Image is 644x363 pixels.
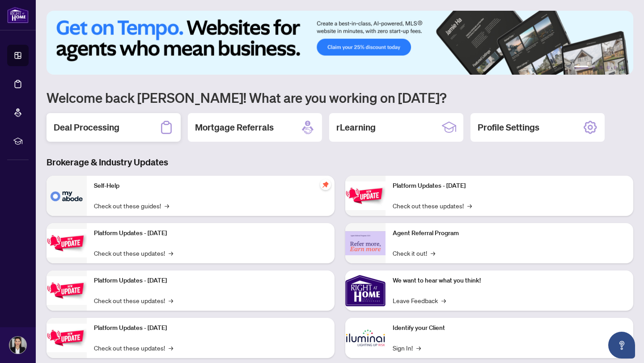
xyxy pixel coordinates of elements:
button: 1 [574,66,589,69]
button: 2 [592,66,596,69]
button: 6 [621,66,624,69]
p: Agent Referral Program [393,228,626,238]
a: Check it out!→ [393,248,435,258]
span: → [165,201,169,211]
a: Sign In!→ [393,343,421,353]
img: Self-Help [47,176,87,216]
p: Platform Updates - [DATE] [393,181,626,191]
button: 5 [614,66,617,69]
h3: Brokerage & Industry Updates [47,156,633,169]
img: Platform Updates - September 16, 2025 [47,229,87,257]
button: 3 [599,66,603,69]
img: Slide 0 [47,11,633,75]
button: 4 [606,66,610,69]
p: Platform Updates - [DATE] [94,276,327,286]
img: Platform Updates - July 8, 2025 [47,324,87,352]
a: Check out these updates!→ [393,201,472,211]
a: Check out these updates!→ [94,343,173,353]
a: Check out these guides!→ [94,201,169,211]
img: We want to hear what you think! [345,270,386,311]
a: Check out these updates!→ [94,295,173,305]
img: Platform Updates - June 23, 2025 [345,181,386,210]
p: Platform Updates - [DATE] [94,228,327,238]
span: → [169,248,173,258]
p: We want to hear what you think! [393,276,626,286]
h2: Deal Processing [54,121,119,134]
span: → [169,343,173,353]
p: Identify your Client [393,323,626,333]
img: Profile Icon [9,337,26,354]
a: Leave Feedback→ [393,295,446,305]
h2: Profile Settings [478,121,539,134]
span: → [169,295,173,305]
span: → [431,248,435,258]
span: → [416,343,421,353]
span: pushpin [320,179,331,190]
span: → [467,201,472,211]
a: Check out these updates!→ [94,248,173,258]
p: Self-Help [94,181,327,191]
h2: Mortgage Referrals [195,121,274,134]
img: Platform Updates - July 21, 2025 [47,276,87,304]
p: Platform Updates - [DATE] [94,323,327,333]
button: Open asap [608,332,635,359]
h2: rLearning [336,121,376,134]
img: logo [7,7,29,23]
h1: Welcome back [PERSON_NAME]! What are you working on [DATE]? [47,89,633,106]
span: → [441,295,446,305]
img: Agent Referral Program [345,231,386,256]
img: Identify your Client [345,318,386,358]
